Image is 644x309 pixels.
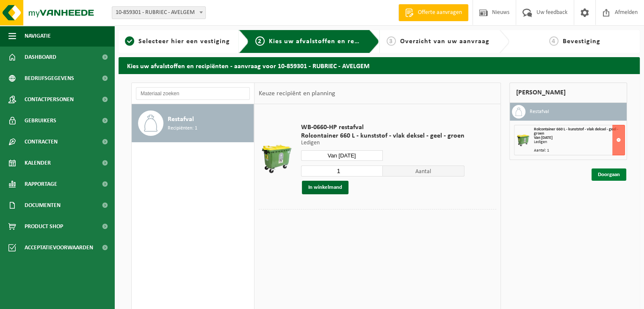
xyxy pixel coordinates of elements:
[168,124,197,132] span: Recipiënten: 1
[387,36,396,46] span: 3
[563,38,600,45] span: Bevestiging
[112,6,206,19] span: 10-859301 - RUBRIEC - AVELGEM
[530,105,549,119] h3: Restafval
[534,135,553,140] strong: Van [DATE]
[534,127,618,136] span: Rolcontainer 660 L - kunststof - vlak deksel - geel - groen
[25,195,61,216] span: Documenten
[25,131,58,152] span: Contracten
[301,150,383,161] input: Selecteer datum
[383,166,464,177] span: Aantal
[591,168,626,181] a: Doorgaan
[398,4,468,21] a: Offerte aanvragen
[25,25,51,47] span: Navigatie
[123,36,232,47] a: 1Selecteer hier een vestiging
[136,87,250,100] input: Materiaal zoeken
[549,36,558,46] span: 4
[302,181,348,194] button: In winkelmand
[534,140,625,144] div: Ledigen
[125,36,134,46] span: 1
[509,83,627,103] div: [PERSON_NAME]
[25,237,93,258] span: Acceptatievoorwaarden
[534,149,625,153] div: Aantal: 1
[119,57,640,74] h2: Kies uw afvalstoffen en recipiënten - aanvraag voor 10-859301 - RUBRIEC - AVELGEM
[269,38,385,45] span: Kies uw afvalstoffen en recipiënten
[301,132,464,140] span: Rolcontainer 660 L - kunststof - vlak deksel - geel - groen
[168,114,194,124] span: Restafval
[25,152,51,174] span: Kalender
[25,174,57,195] span: Rapportage
[138,38,230,45] span: Selecteer hier een vestiging
[254,83,339,104] div: Keuze recipiënt en planning
[255,36,265,46] span: 2
[112,7,205,19] span: 10-859301 - RUBRIEC - AVELGEM
[25,89,74,110] span: Contactpersonen
[301,123,464,132] span: WB-0660-HP restafval
[400,38,489,45] span: Overzicht van uw aanvraag
[25,216,63,237] span: Product Shop
[25,68,74,89] span: Bedrijfsgegevens
[132,104,254,142] button: Restafval Recipiënten: 1
[25,110,56,131] span: Gebruikers
[416,8,464,17] span: Offerte aanvragen
[25,47,56,68] span: Dashboard
[301,140,464,146] p: Ledigen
